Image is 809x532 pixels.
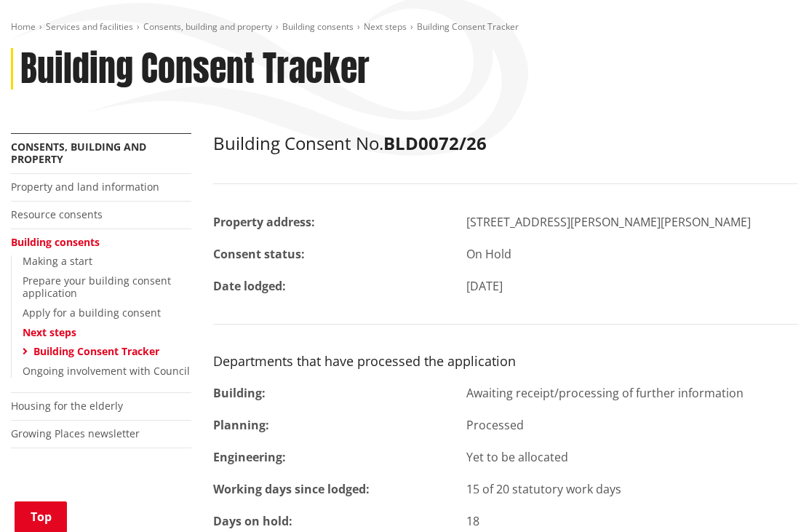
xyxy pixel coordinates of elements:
[11,20,36,33] a: Home
[23,306,161,319] a: Apply for a building consent
[742,471,794,523] iframe: Messenger Launcher
[23,325,76,339] a: Next steps
[20,48,370,90] h1: Building Consent Tracker
[46,20,133,33] a: Services and facilities
[11,207,103,221] a: Resource consents
[11,426,140,440] a: Growing Places newsletter
[23,274,171,300] a: Prepare your building consent application
[213,385,266,401] strong: Building:
[213,354,798,370] h3: Departments that have processed the application
[11,180,159,194] a: Property and land information
[11,399,123,413] a: Housing for the elderly
[213,214,315,230] strong: Property address:
[213,133,798,154] h2: Building Consent No.
[15,501,67,532] a: Top
[11,235,100,249] a: Building consents
[213,417,269,433] strong: Planning:
[282,20,354,33] a: Building consents
[383,131,487,155] strong: BLD0072/26
[213,513,292,529] strong: Days on hold:
[213,278,286,294] strong: Date lodged:
[213,481,370,497] strong: Working days since lodged:
[213,246,305,262] strong: Consent status:
[23,254,92,268] a: Making a start
[23,364,190,378] a: Ongoing involvement with Council
[143,20,272,33] a: Consents, building and property
[417,20,519,33] span: Building Consent Tracker
[213,449,286,465] strong: Engineering:
[11,21,798,33] nav: breadcrumb
[33,344,159,358] a: Building Consent Tracker
[11,140,146,166] a: Consents, building and property
[364,20,407,33] a: Next steps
